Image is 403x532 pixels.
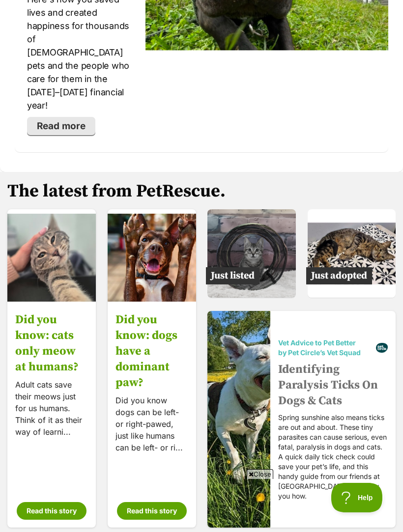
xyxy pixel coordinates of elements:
[207,290,296,300] a: Just listed
[308,209,396,298] img: Male Domestic Short Hair Cat
[206,267,259,284] span: Just listed
[278,413,388,501] p: Spring sunshine also means ticks are out and about. These tiny parasites can cause serious, even ...
[331,483,383,512] iframe: Help Scout Beacon - Open
[306,267,372,284] span: Just adopted
[27,117,95,136] a: Read more
[7,209,96,528] a: Did you know: cats only meow at humans? Did you know: cats only meow at humans? Adult cats save t...
[247,469,273,479] span: Close
[108,214,196,302] img: Did you know: dogs have a dominant paw?
[15,312,88,375] h3: Did you know: cats only meow at humans?
[115,394,188,453] p: Did you know dogs can be left- or right-pawed, just like humans can be left- or ri...
[115,312,188,391] h3: Did you know: dogs have a dominant paw?
[7,214,96,302] img: Did you know: cats only meow at humans?
[207,311,396,528] a: Vet Advice to Pet Better by Pet Circle’s Vet Squad Identifying Paralysis Ticks On Dogs & Cats Spr...
[278,338,376,358] span: Vet Advice to Pet Better by Pet Circle’s Vet Squad
[15,379,88,438] p: Adult cats save their meows just for us humans. Think of it as their way of learni...
[7,182,396,201] h2: The latest from PetRescue.
[23,483,380,527] iframe: Advertisement
[207,209,296,298] img: Female Domestic Short Hair (DSH) Cat
[108,209,196,528] a: Did you know: dogs have a dominant paw? Did you know: dogs have a dominant paw? Did you know dogs...
[17,502,86,520] button: Read this story
[278,362,388,409] h3: Identifying Paralysis Ticks On Dogs & Cats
